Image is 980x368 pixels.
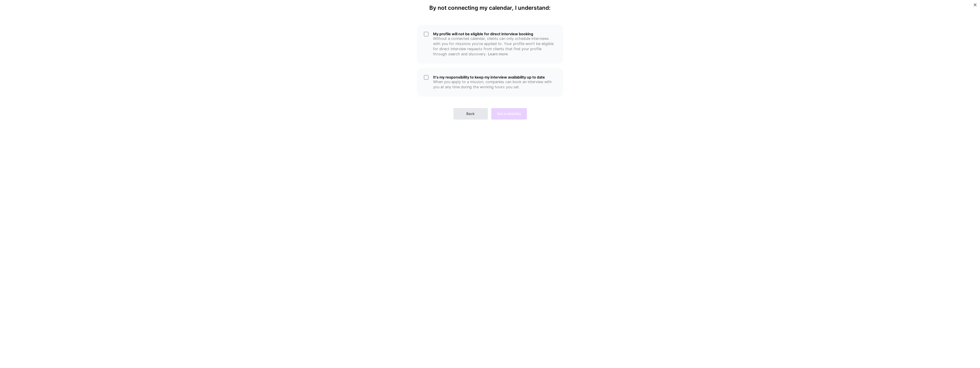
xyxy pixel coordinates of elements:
h5: It's my responsibility to keep my interview availability up to date [433,75,556,79]
h4: By not connecting my calendar, I understand: [429,5,551,11]
button: Close [974,3,977,9]
button: Back [453,108,488,120]
p: Without a connected calendar, clients can only schedule interviews with you for missions you've a... [433,36,556,57]
span: Back [466,111,475,116]
h5: My profile will not be eligible for direct interview booking [433,32,556,36]
a: Learn more [488,52,508,56]
p: When you apply to a mission, companies can book an interview with you at any time during the work... [433,79,556,90]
